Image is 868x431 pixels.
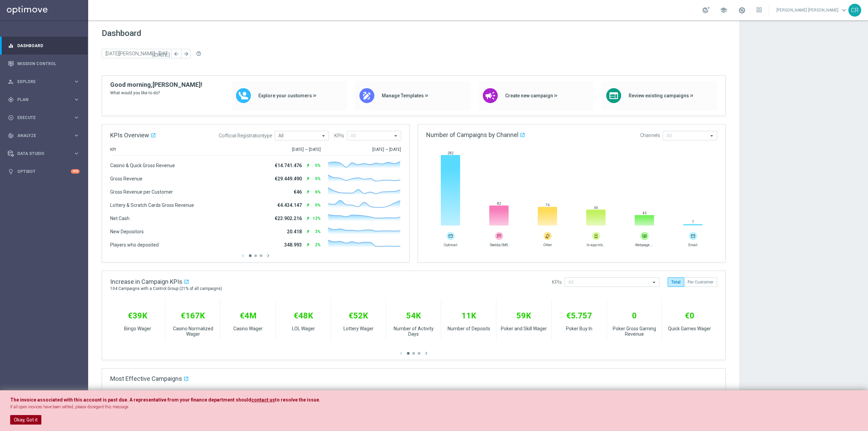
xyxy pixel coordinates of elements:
[8,162,80,180] div: Optibot
[8,169,14,175] i: lightbulb
[17,134,73,138] span: Analyze
[10,397,251,403] span: The invoice associated with this account is past due. A representative from your finance departme...
[8,79,14,85] i: person_search
[7,115,80,120] button: play_circle_outline Execute keyboard_arrow_right
[10,404,858,410] p: If all open inovices have been settled, please disregard this message.
[7,43,80,48] button: equalizer Dashboard
[8,133,73,139] div: Analyze
[8,37,80,55] div: Dashboard
[840,6,848,14] span: keyboard_arrow_down
[720,6,727,14] span: school
[7,79,80,84] button: person_search Explore keyboard_arrow_right
[776,5,848,15] a: [PERSON_NAME] [PERSON_NAME]keyboard_arrow_down
[17,80,73,84] span: Explore
[7,61,80,66] button: Mission Control
[73,78,80,85] i: keyboard_arrow_right
[17,162,71,180] a: Optibot
[10,415,41,425] button: Okay, Got it
[848,4,861,17] div: CR
[8,97,14,103] i: gps_fixed
[17,37,80,55] a: Dashboard
[71,169,80,174] div: +10
[8,151,73,157] div: Data Studio
[73,150,80,157] i: keyboard_arrow_right
[7,133,80,138] button: track_changes Analyze keyboard_arrow_right
[8,79,73,85] div: Explore
[73,96,80,103] i: keyboard_arrow_right
[7,97,80,102] button: gps_fixed Plan keyboard_arrow_right
[17,55,80,73] a: Mission Control
[7,151,80,156] button: Data Studio keyboard_arrow_right
[17,116,73,120] span: Execute
[8,133,14,139] i: track_changes
[8,97,73,103] div: Plan
[8,115,14,121] i: play_circle_outline
[7,169,80,174] button: lightbulb Optibot +10
[8,43,14,49] i: equalizer
[17,152,73,156] span: Data Studio
[73,114,80,121] i: keyboard_arrow_right
[275,397,320,403] span: to resolve the issue.
[17,98,73,102] span: Plan
[8,115,73,121] div: Execute
[73,132,80,139] i: keyboard_arrow_right
[251,397,275,403] a: contact us
[8,55,80,73] div: Mission Control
